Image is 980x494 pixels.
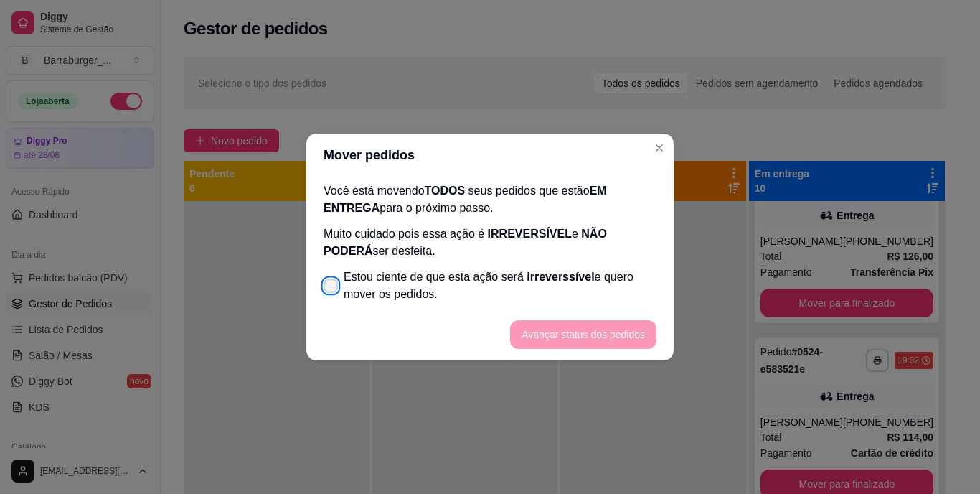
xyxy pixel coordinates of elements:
[344,269,656,303] span: Estou ciente de que esta ação será e quero mover os pedidos.
[306,134,674,177] header: Mover pedidos
[324,225,656,260] p: Muito cuidado pois essa ação é e ser desfeita.
[648,136,671,159] button: Close
[488,228,572,240] span: IRREVERSÍVEL
[324,182,656,217] p: Você está movendo seus pedidos que estão para o próximo passo.
[324,228,607,257] span: NÃO PODERÁ
[425,185,466,197] span: TODOS
[527,271,594,283] span: irreverssível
